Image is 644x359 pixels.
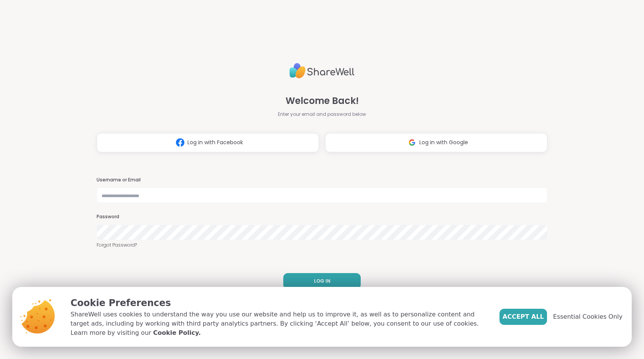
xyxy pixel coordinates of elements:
img: ShareWell Logomark [405,135,419,150]
img: ShareWell Logo [289,60,355,82]
span: Enter your email and password below [278,111,366,118]
span: Welcome Back! [286,94,359,108]
img: ShareWell Logomark [173,135,187,150]
span: LOG IN [314,278,330,285]
button: Log in with Google [325,133,547,152]
a: Cookie Policy. [153,328,200,338]
a: Forgot Password? [97,242,547,249]
span: Accept All [503,312,544,321]
button: LOG IN [283,273,361,289]
span: Essential Cookies Only [553,312,623,321]
p: ShareWell uses cookies to understand the way you use our website and help us to improve it, as we... [71,310,487,338]
span: Log in with Google [419,138,468,147]
h3: Password [97,214,547,220]
span: Log in with Facebook [187,138,243,147]
h3: Username or Email [97,177,547,183]
button: Log in with Facebook [97,133,319,152]
p: Cookie Preferences [71,296,487,310]
button: Accept All [499,309,547,325]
